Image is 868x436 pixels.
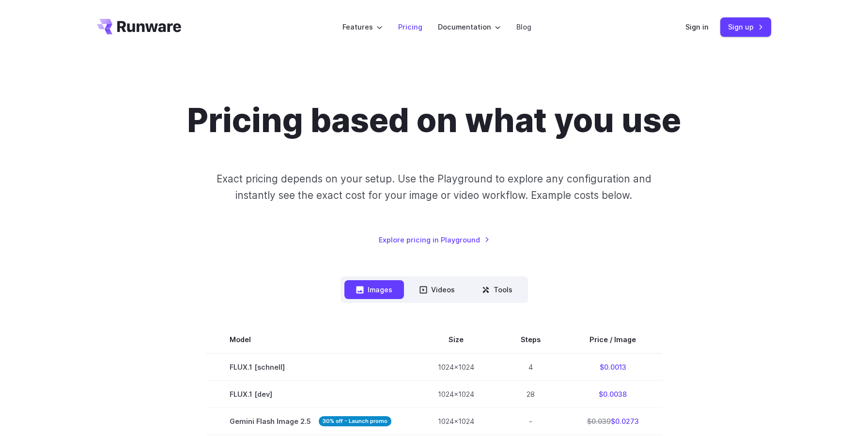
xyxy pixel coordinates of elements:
a: Go to / [97,19,181,34]
a: Sign up [720,17,771,36]
strong: 30% off - Launch promo [319,416,391,426]
label: Features [342,21,383,32]
td: 1024x1024 [415,408,497,435]
s: $0.039 [587,417,611,425]
td: 28 [497,381,564,408]
th: Size [415,326,497,353]
h1: Pricing based on what you use [187,101,681,140]
td: 1024x1024 [415,353,497,381]
button: Tools [470,280,524,299]
a: Explore pricing in Playground [379,234,490,245]
th: Model [206,326,415,353]
button: Images [344,280,404,299]
a: Pricing [398,21,422,32]
p: Exact pricing depends on your setup. Use the Playground to explore any configuration and instantl... [198,171,670,203]
td: FLUX.1 [schnell] [206,353,415,381]
td: 4 [497,353,564,381]
th: Price / Image [564,326,662,353]
td: $0.0013 [564,353,662,381]
button: Videos [408,280,466,299]
a: Blog [516,21,531,32]
td: 1024x1024 [415,381,497,408]
td: $0.0038 [564,381,662,408]
span: Gemini Flash Image 2.5 [230,416,391,427]
a: Sign in [685,21,709,32]
td: - [497,408,564,435]
td: FLUX.1 [dev] [206,381,415,408]
th: Steps [497,326,564,353]
label: Documentation [438,21,501,32]
td: $0.0273 [564,408,662,435]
